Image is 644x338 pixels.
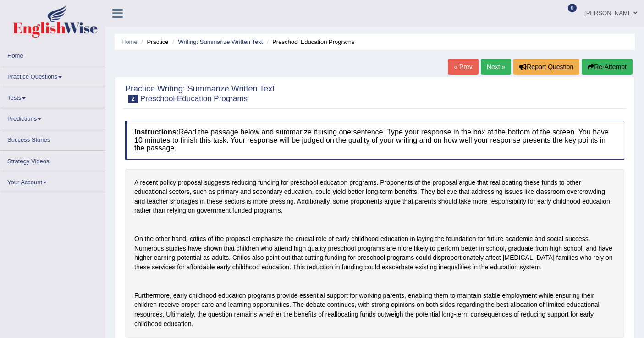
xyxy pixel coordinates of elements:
[0,87,105,105] a: Tests
[125,169,624,338] div: A recent policy proposal suggests reducing funding for preschool education programs. Proponents o...
[0,151,105,169] a: Strategy Videos
[582,59,633,75] button: Re-Attempt
[0,66,105,84] a: Practice Questions
[128,95,138,103] span: 2
[0,108,105,126] a: Predictions
[448,59,478,75] a: « Prev
[134,128,179,136] b: Instructions:
[481,59,511,75] a: Next »
[0,172,105,190] a: Your Account
[178,38,263,45] a: Writing: Summarize Written Text
[125,85,275,103] h2: Practice Writing: Summarize Written Text
[513,59,579,75] button: Report Question
[139,38,168,46] li: Practice
[0,45,105,63] a: Home
[121,38,138,45] a: Home
[125,121,624,160] h4: Read the passage below and summarize it using one sentence. Type your response in the box at the ...
[264,38,354,46] li: Preschool Education Programs
[140,94,248,103] small: Preschool Education Programs
[568,4,577,12] span: 0
[0,129,105,147] a: Success Stories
